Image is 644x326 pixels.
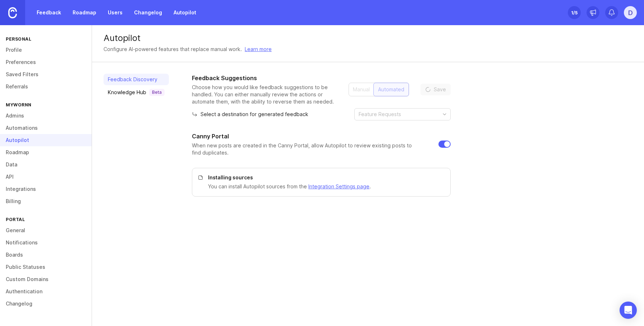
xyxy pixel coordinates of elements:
img: Canny Home [8,7,17,18]
a: Knowledge HubBeta [103,87,169,98]
p: Choose how you would like feedback suggestions to be handled. You can either manually review the ... [192,84,337,105]
h1: Canny Portal [192,132,229,141]
a: Feedback Discovery [103,74,169,85]
a: Roadmap [68,6,101,19]
a: Changelog [130,6,166,19]
input: Feature Requests [359,110,438,118]
a: Feedback [32,6,65,19]
div: toggle menu [354,108,451,120]
a: Users [103,6,127,19]
div: Autopilot [103,34,632,42]
a: Integration Settings page [308,183,369,189]
div: Configure AI-powered features that replace manual work. [103,45,242,53]
p: Select a destination for generated feedback [192,111,308,118]
p: You can install Autopilot sources from the . [208,183,442,190]
a: Autopilot [169,6,201,19]
div: Open Intercom Messenger [620,302,637,319]
p: Beta [152,89,162,95]
button: 1/5 [568,6,581,19]
button: Save [420,84,451,95]
div: Knowledge Hub [108,89,165,96]
span: Save [434,86,446,93]
div: 1 /5 [571,8,578,18]
button: D [624,6,637,19]
p: Installing sources [208,174,442,181]
svg: toggle icon [439,111,450,117]
p: When new posts are created in the Canny Portal, allow Autopilot to review existing posts to find ... [192,142,427,156]
h1: Feedback Suggestions [192,74,337,82]
a: Learn more [245,45,272,53]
